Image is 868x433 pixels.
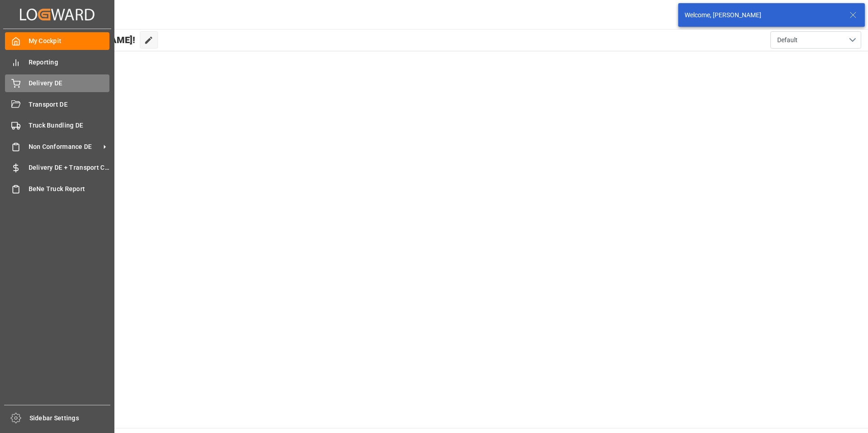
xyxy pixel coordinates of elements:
a: Transport DE [5,95,109,113]
span: Sidebar Settings [30,413,111,423]
a: Truck Bundling DE [5,117,109,134]
a: Reporting [5,53,109,71]
span: Delivery DE + Transport Cost [29,163,110,172]
div: Welcome, [PERSON_NAME] [685,10,841,20]
span: Non Conformance DE [29,142,100,152]
span: BeNe Truck Report [29,184,110,194]
span: Default [777,35,798,45]
span: Reporting [29,58,110,67]
a: Delivery DE + Transport Cost [5,159,109,177]
a: Delivery DE [5,74,109,92]
span: Delivery DE [29,79,110,88]
button: open menu [770,31,861,49]
span: Transport DE [29,100,110,109]
span: Hello [PERSON_NAME]! [38,31,135,49]
span: Truck Bundling DE [29,121,110,130]
a: BeNe Truck Report [5,180,109,197]
a: My Cockpit [5,32,109,50]
span: My Cockpit [29,36,110,46]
